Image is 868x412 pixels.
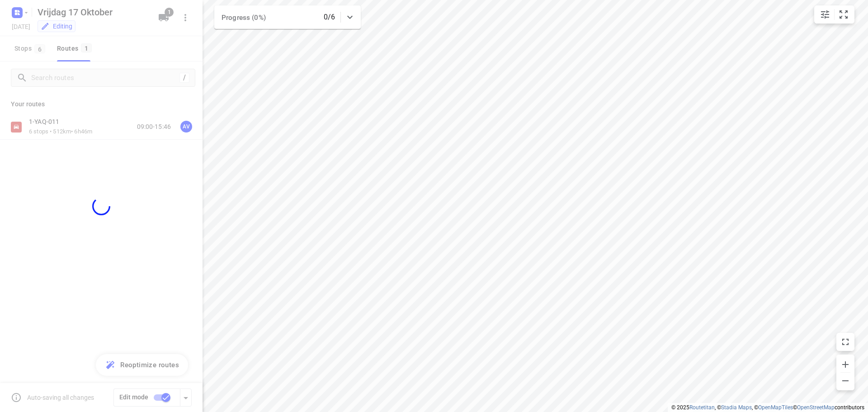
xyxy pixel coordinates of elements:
div: Progress (0%)0/6 [214,5,361,29]
li: © 2025 , © , © © contributors [671,404,864,411]
p: 0/6 [324,12,335,23]
div: small contained button group [814,5,854,24]
button: Map settings [816,5,834,24]
button: Fit zoom [835,5,853,24]
span: Progress (0%) [222,14,266,22]
a: OpenStreetMap [797,404,835,411]
a: OpenMapTiles [758,404,793,411]
a: Routetitan [689,404,715,411]
a: Stadia Maps [721,404,752,411]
